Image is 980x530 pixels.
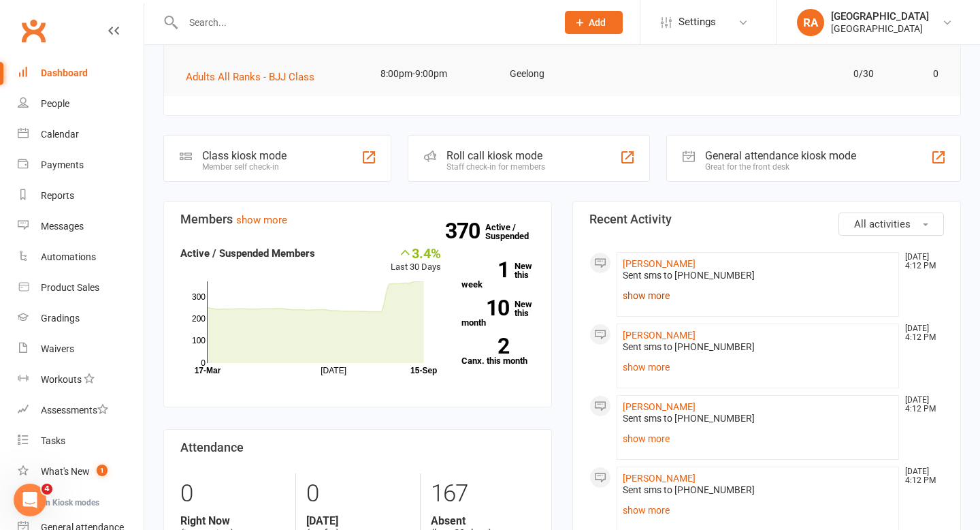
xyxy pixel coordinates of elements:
[705,149,856,162] div: General attendance kiosk mode
[431,473,535,514] div: 167
[18,364,144,395] a: Workouts
[831,22,929,35] div: [GEOGRAPHIC_DATA]
[41,343,74,354] div: Waivers
[461,300,535,327] a: 10New this month
[14,484,46,516] iframe: Intercom live chat
[41,251,96,262] div: Automations
[18,119,144,150] a: Calendar
[623,413,755,424] span: Sent sms to [PHONE_NUMBER]
[623,330,696,341] a: [PERSON_NAME]
[180,514,285,527] strong: Right Now
[180,441,535,454] h3: Attendance
[180,247,315,260] strong: Active / Suspended Members
[186,71,314,83] span: Adults All Ranks - BJJ Class
[797,9,824,36] div: RA
[41,129,79,140] div: Calendar
[623,429,893,448] a: show more
[623,501,893,520] a: show more
[202,149,287,162] div: Class kiosk mode
[623,270,755,281] span: Sent sms to [PHONE_NUMBER]
[485,213,545,251] a: 370Active / Suspended
[18,89,144,119] a: People
[886,58,951,90] td: 0
[41,98,69,109] div: People
[497,58,627,90] td: Geelong
[236,214,287,226] a: show more
[41,313,80,324] div: Gradings
[186,69,324,85] button: Adults All Ranks - BJJ Class
[18,242,144,272] a: Automations
[831,10,929,22] div: [GEOGRAPHIC_DATA]
[18,150,144,181] a: Payments
[41,159,84,170] div: Payments
[179,13,547,32] input: Search...
[41,282,99,293] div: Product Sales
[18,456,144,487] a: What's New1
[202,162,287,172] div: Member self check-in
[41,435,65,446] div: Tasks
[41,405,108,416] div: Assessments
[41,190,74,201] div: Reports
[41,374,82,385] div: Workouts
[461,260,509,280] strong: 1
[18,395,144,426] a: Assessments
[461,298,509,318] strong: 10
[306,473,410,514] div: 0
[18,181,144,211] a: Reports
[589,17,606,28] span: Add
[623,341,755,352] span: Sent sms to [PHONE_NUMBER]
[18,426,144,456] a: Tasks
[306,514,410,527] strong: [DATE]
[446,149,545,162] div: Roll call kiosk mode
[180,213,535,226] h3: Members
[679,7,716,37] span: Settings
[391,245,441,275] div: Last 30 Days
[18,303,144,334] a: Gradings
[623,484,755,495] span: Sent sms to [PHONE_NUMBER]
[898,253,943,270] time: [DATE] 4:12 PM
[18,211,144,242] a: Messages
[368,58,497,90] td: 8:00pm-9:00pm
[898,324,943,342] time: [DATE] 4:12 PM
[16,14,50,48] a: Clubworx
[756,58,885,90] td: 0/30
[898,467,943,485] time: [DATE] 4:12 PM
[565,11,623,34] button: Add
[391,245,441,260] div: 3.4%
[445,221,485,241] strong: 370
[705,162,856,172] div: Great for the front desk
[180,473,285,514] div: 0
[18,272,144,303] a: Product Sales
[623,358,893,377] a: show more
[18,58,144,89] a: Dashboard
[623,401,696,412] a: [PERSON_NAME]
[42,484,52,495] span: 4
[623,258,696,269] a: [PERSON_NAME]
[589,213,944,226] h3: Recent Activity
[461,338,535,365] a: 2Canx. this month
[898,396,943,414] time: [DATE] 4:12 PM
[41,221,84,232] div: Messages
[41,466,90,477] div: What's New
[446,162,545,172] div: Staff check-in for members
[838,213,944,236] button: All activities
[623,286,893,305] a: show more
[41,67,88,78] div: Dashboard
[97,465,108,476] span: 1
[18,334,144,364] a: Waivers
[461,262,535,289] a: 1New this week
[431,514,535,527] strong: Absent
[623,473,696,484] a: [PERSON_NAME]
[854,218,911,230] span: All activities
[461,336,509,356] strong: 2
